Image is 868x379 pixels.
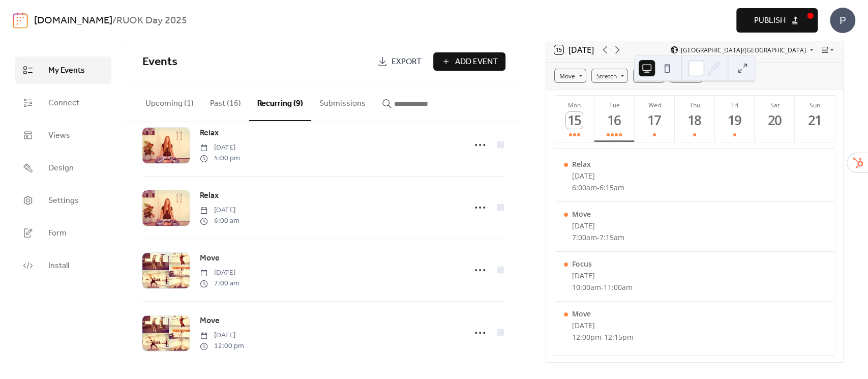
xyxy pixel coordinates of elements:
[572,183,597,192] span: 6:00am
[566,112,583,129] div: 15
[806,112,823,129] div: 21
[600,232,624,242] span: 7:15am
[767,112,784,129] div: 20
[200,341,244,352] span: 12:00 pm
[572,159,624,169] div: Relax
[597,183,600,192] span: -
[830,8,855,33] div: P
[686,112,703,129] div: 18
[433,52,505,71] button: Add Event
[675,96,715,142] button: Thu18
[200,278,240,289] span: 7:00 am
[604,332,634,342] span: 12:15pm
[200,268,240,278] span: [DATE]
[455,56,498,68] span: Add Event
[200,205,240,216] span: [DATE]
[200,127,219,139] span: Relax
[754,15,786,27] span: Publish
[15,122,111,149] a: Views
[594,96,635,142] button: Tue16
[727,112,743,129] div: 19
[600,183,624,192] span: 6:15am
[602,332,604,342] span: -
[200,315,220,327] span: Move
[48,227,67,240] span: Form
[795,96,835,142] button: Sun21
[715,96,755,142] button: Fri19
[572,271,633,280] div: [DATE]
[638,101,672,109] div: Wed
[572,282,601,292] span: 10:00am
[200,127,219,140] a: Relax
[572,221,624,230] div: [DATE]
[370,52,429,71] a: Export
[48,97,79,109] span: Connect
[392,56,422,68] span: Export
[551,43,597,57] button: 15[DATE]
[48,260,69,272] span: Install
[48,162,74,174] span: Design
[736,8,818,33] button: Publish
[755,96,795,142] button: Sat20
[597,101,632,109] div: Tue
[200,314,220,328] a: Move
[718,101,752,109] div: Fri
[15,89,111,116] a: Connect
[48,65,85,77] span: My Events
[15,219,111,247] a: Form
[116,11,187,31] b: RUOK Day 2025
[34,11,112,31] a: [DOMAIN_NAME]
[678,101,712,109] div: Thu
[798,101,832,109] div: Sun
[48,130,70,142] span: Views
[48,195,79,207] span: Settings
[200,142,240,153] span: [DATE]
[200,252,220,265] span: Move
[601,282,604,292] span: -
[249,82,311,121] button: Recurring (9)
[142,51,177,73] span: Events
[646,112,663,129] div: 17
[13,12,28,28] img: logo
[572,332,602,342] span: 12:00pm
[572,259,633,269] div: Focus
[15,56,111,84] a: My Events
[15,154,111,182] a: Design
[137,82,202,120] button: Upcoming (1)
[597,232,600,242] span: -
[200,189,219,202] a: Relax
[200,216,240,226] span: 6:00 am
[200,330,244,341] span: [DATE]
[554,96,594,142] button: Mon15
[311,82,374,120] button: Submissions
[200,252,220,265] a: Move
[200,153,240,164] span: 5:00 pm
[572,171,624,181] div: [DATE]
[15,252,111,279] a: Install
[758,101,792,109] div: Sat
[200,190,219,202] span: Relax
[572,309,634,318] div: Move
[557,101,591,109] div: Mon
[112,11,116,31] b: /
[572,320,634,330] div: [DATE]
[635,96,675,142] button: Wed17
[15,187,111,214] a: Settings
[681,47,806,53] span: [GEOGRAPHIC_DATA]/[GEOGRAPHIC_DATA]
[572,209,624,219] div: Move
[572,232,597,242] span: 7:00am
[604,282,633,292] span: 11:00am
[606,112,623,129] div: 16
[202,82,249,120] button: Past (16)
